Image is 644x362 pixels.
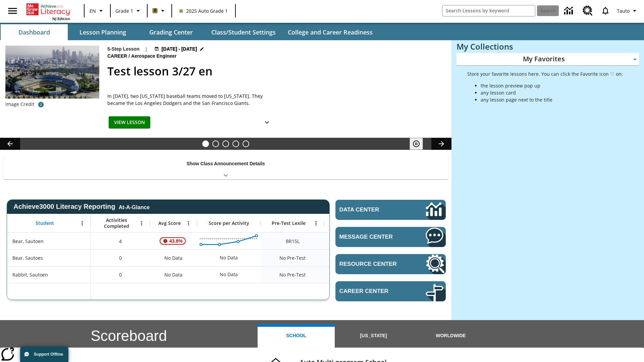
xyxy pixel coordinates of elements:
[87,5,108,17] button: Language: EN, Select a language
[3,1,22,21] button: Open side menu
[614,5,641,17] button: Profile/Settings
[107,93,275,107] div: In [DATE], two [US_STATE] baseball teams moved to [US_STATE]. They became the Los Angeles Dodgers...
[579,2,597,20] a: Resource Center, Will open in new tab
[69,24,136,40] button: Lesson Planning
[324,266,388,283] div: No Data, Rabbit, Sautoen
[12,254,43,261] span: Bear, Sautoes
[5,101,34,108] p: Image Credit
[91,233,150,249] div: 4, Bear, Sautoen
[109,116,150,129] button: View Lesson
[339,288,406,295] span: Career Center
[258,324,335,348] button: School
[34,99,48,111] button: Image credit: David Sucsy/E+/Getty Images
[119,254,122,261] span: 0
[286,238,300,245] span: Beginning reader 15 Lexile, Bear, Sautoen
[339,206,403,213] span: Data Center
[481,82,623,89] li: the lesson preview pop up
[222,140,229,147] button: Slide 3 Cars of the Future?
[107,53,128,60] span: Career
[52,16,70,21] span: NJ Edition
[431,138,451,150] button: Lesson carousel, Next
[467,70,623,77] p: Store your favorite lessons here. You can click the Favorite icon ♡ on:
[260,116,274,129] button: Show Details
[3,156,448,179] div: Show Class Announcement Details
[113,5,145,17] button: Grade: Grade 1, Select a grade
[128,53,130,59] span: /
[5,46,99,99] img: Dodgers stadium.
[91,266,150,283] div: 0, Rabbit, Sautoen
[186,160,265,167] p: Show Class Announcement Details
[161,268,186,282] span: No Data
[212,140,219,147] button: Slide 2 Ask the Scientist: Furry Friends
[131,53,178,60] span: Aerospace Engineer
[597,2,614,19] a: Notifications
[202,140,209,147] button: Slide 1 Test lesson 3/27 en
[442,5,535,16] input: search field
[324,249,388,266] div: No Data, Bear, Sautoes
[161,251,186,265] span: No Data
[150,249,197,266] div: No Data, Bear, Sautoes
[26,3,70,16] a: Home
[209,220,249,226] span: Score per Activity
[335,324,412,348] button: [US_STATE]
[243,140,249,147] button: Slide 5 Remembering Justice O'Connor
[339,261,406,267] span: Resource Center
[183,218,194,228] button: Open Menu
[167,235,185,247] span: 43.8%
[137,218,147,228] button: Open Menu
[410,138,430,150] div: Pause
[91,249,150,266] div: 0, Bear, Sautoes
[154,6,157,15] span: B
[145,46,148,53] span: |
[107,46,140,53] p: 5-Step Lesson
[335,200,446,220] a: Data Center
[150,5,169,17] button: Boost Class color is light brown. Change class color
[119,203,150,210] div: At-A-Glance
[94,217,139,229] span: Activities Completed
[150,266,197,283] div: No Data, Rabbit, Sautoen
[158,220,181,226] span: Avg Score
[115,7,133,14] span: Grade 1
[481,89,623,96] li: any lesson card
[335,254,446,274] a: Resource Center, Will open in new tab
[34,352,63,357] span: Support Offline
[107,63,443,80] h2: Test lesson 3/27 en
[339,234,406,240] span: Message Center
[457,53,639,66] div: My Favorites
[324,233,388,249] div: 10 Lexile, ER, Based on the Lexile Reading measure, student is an Emerging Reader (ER) and will h...
[90,7,96,14] span: EN
[150,233,197,249] div: , 43.8%, Attention! This student's Average First Try Score of 43.8% is below 65%, Bear, Sautoen
[216,251,241,264] div: No Data, Bear, Sautoes
[20,347,68,362] button: Support Offline
[206,24,281,40] button: Class/Student Settings
[179,7,228,14] span: 2025 Auto Grade 1
[279,271,306,278] span: No Pre-Test, Rabbit, Sautoen
[77,218,87,228] button: Open Menu
[279,254,306,261] span: No Pre-Test, Bear, Sautoes
[216,268,241,281] div: No Data, Rabbit, Sautoen
[457,42,639,51] h3: My Collections
[13,203,150,210] span: Achieve3000 Literacy Reporting
[26,2,70,21] div: Home
[119,271,122,278] span: 0
[335,281,446,301] a: Career Center
[12,271,48,278] span: Rabbit, Sautoen
[1,24,68,40] button: Dashboard
[282,24,378,40] button: College and Career Readiness
[107,93,275,107] span: In 1958, two New York baseball teams moved to California. They became the Los Angeles Dodgers and...
[12,238,44,245] span: Bear, Sautoen
[617,7,630,14] span: Tauto
[311,218,321,228] button: Open Menu
[153,46,206,53] button: Aug 24 - Aug 24 Choose Dates
[412,324,489,348] button: Worldwide
[36,220,54,226] span: Student
[272,220,306,226] span: Pre-Test Lexile
[119,238,122,245] span: 4
[335,227,446,247] a: Message Center
[481,96,623,103] li: any lesson page next to the title
[138,24,205,40] button: Grading Center
[410,138,423,150] button: Pause
[232,140,239,147] button: Slide 4 Pre-release lesson
[560,2,579,20] a: Data Center
[162,46,197,53] span: [DATE] - [DATE]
